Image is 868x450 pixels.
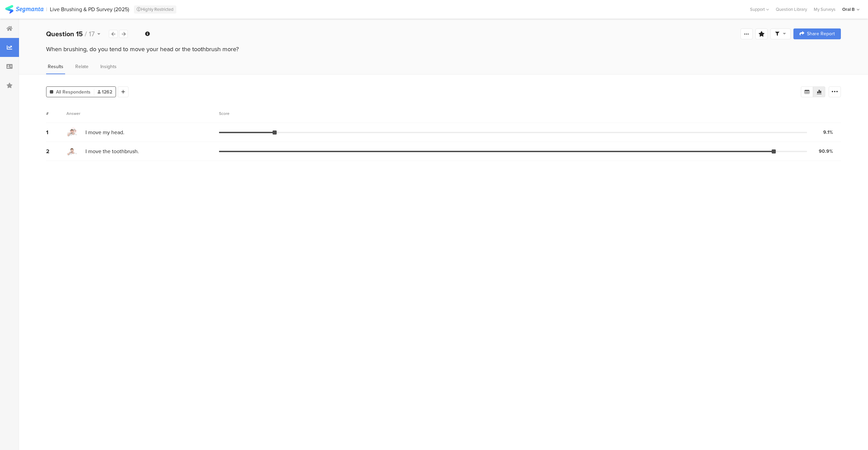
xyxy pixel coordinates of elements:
div: 9.1% [823,129,833,136]
span: Insights [100,63,117,70]
span: Relate [75,63,88,70]
div: 2 [46,147,66,155]
div: 90.9% [819,148,833,155]
span: / [85,29,87,39]
span: 17 [89,29,95,39]
div: Support [750,4,769,15]
a: Question Library [772,6,810,13]
span: Share Report [807,32,835,36]
span: Results [48,63,63,70]
span: I move my head. [85,128,124,136]
div: Live Brushing & PD Survey (2025) [50,6,129,13]
div: Answer [66,110,80,117]
img: segmanta logo [5,5,43,14]
div: Score [219,110,233,117]
div: 1 [46,128,66,136]
a: My Surveys [810,6,839,13]
img: d3qka8e8qzmug1.cloudfront.net%2Fitem%2F85f3abd6d2ec113c68c2.png [66,127,77,138]
div: When brushing, do you tend to move your head or the toothbrush more? [46,45,841,54]
span: I move the toothbrush. [85,147,139,155]
div: # [46,110,66,117]
span: 1262 [98,88,112,96]
img: d3qka8e8qzmug1.cloudfront.net%2Fitem%2F4d276373d085dae33a9e.png [66,146,77,157]
div: Oral B [842,6,855,13]
span: All Respondents [56,88,91,96]
b: Question 15 [46,29,83,39]
div: Highly Restricted [134,5,176,14]
div: | [46,5,47,13]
